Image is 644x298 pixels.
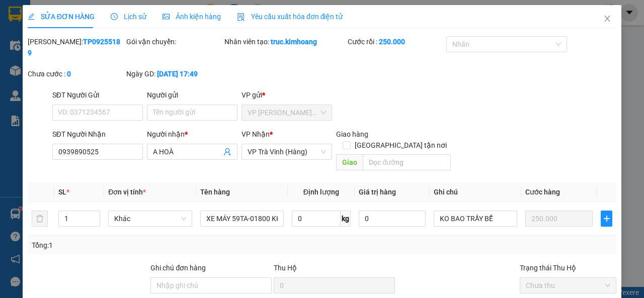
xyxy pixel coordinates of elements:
[274,264,297,272] span: Thu Hộ
[601,215,612,223] span: plus
[111,13,146,21] span: Lịch sử
[303,188,339,196] span: Định lượng
[28,68,124,79] div: Chưa cước :
[525,211,593,227] input: 0
[248,105,326,120] span: VP Trần Phú (Hàng)
[601,211,612,227] button: plus
[224,36,346,47] div: Nhân viên tạo:
[28,43,98,53] span: VP Trà Vinh (Hàng)
[434,211,517,227] input: Ghi Chú
[336,154,363,170] span: Giao
[341,211,351,227] span: kg
[111,13,118,20] span: clock-circle
[336,130,368,138] span: Giao hàng
[4,65,89,75] span: GIAO:
[32,211,48,227] button: delete
[126,68,223,79] div: Ngày GD:
[28,36,124,58] div: [PERSON_NAME]:
[237,13,245,21] img: icon
[379,38,405,46] b: 250.000
[114,211,186,226] span: Khác
[26,65,89,75] span: KO BAO TRẦY BỂ
[54,54,78,64] span: A HOÀ
[150,264,206,272] label: Ghi chú đơn hàng
[200,211,284,227] input: VD: Bàn, Ghế
[223,148,231,156] span: user-add
[4,20,147,39] p: GỬI:
[348,36,444,47] div: Cước rồi :
[157,70,198,78] b: [DATE] 17:49
[4,43,147,53] p: NHẬN:
[200,188,230,196] span: Tên hàng
[603,15,611,23] span: close
[4,54,78,64] span: 0939890525 -
[147,89,237,101] div: Người gửi
[520,262,616,273] div: Trạng thái Thu Hộ
[52,129,143,140] div: SĐT Người Nhận
[67,70,71,78] b: 0
[34,6,117,15] strong: BIÊN NHẬN GỬI HÀNG
[242,130,270,138] span: VP Nhận
[150,277,272,293] input: Ghi chú đơn hàng
[525,188,560,196] span: Cước hàng
[147,129,237,140] div: Người nhận
[359,188,396,196] span: Giá trị hàng
[163,13,221,21] span: Ảnh kiện hàng
[248,144,326,159] span: VP Trà Vinh (Hàng)
[126,36,223,47] div: Gói vận chuyển:
[593,5,621,33] button: Close
[271,38,317,46] b: truc.kimhoang
[108,188,146,196] span: Đơn vị tính
[28,13,35,20] span: edit
[32,240,250,251] div: Tổng: 1
[363,154,450,170] input: Dọc đường
[237,13,343,21] span: Yêu cầu xuất hóa đơn điện tử
[28,13,95,21] span: SỬA ĐƠN HÀNG
[58,188,66,196] span: SL
[526,278,610,293] span: Chưa thu
[242,89,332,101] div: VP gửi
[52,89,143,101] div: SĐT Người Gửi
[351,140,451,151] span: [GEOGRAPHIC_DATA] tận nơi
[4,20,94,39] span: VP [PERSON_NAME] ([GEOGRAPHIC_DATA]) -
[163,13,170,20] span: picture
[430,182,521,202] th: Ghi chú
